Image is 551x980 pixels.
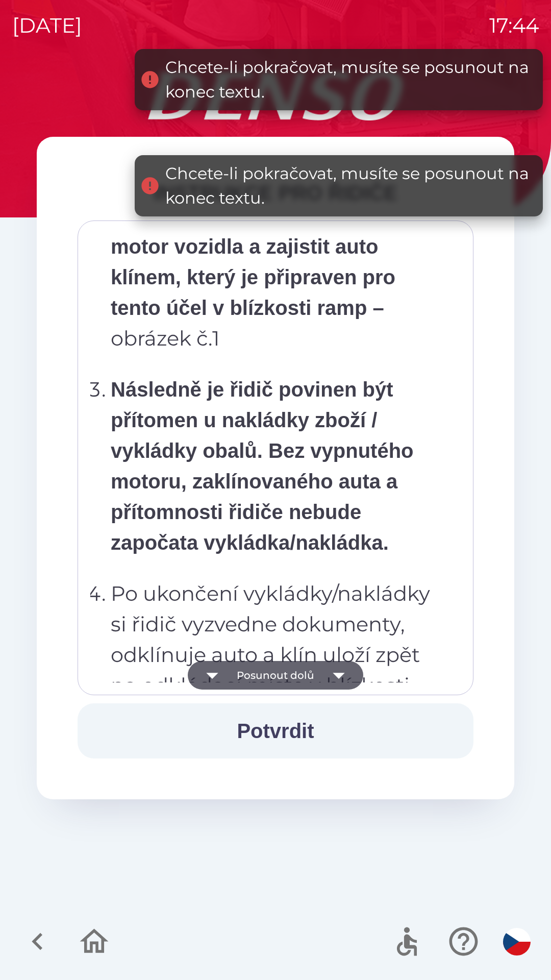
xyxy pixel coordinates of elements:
p: Po ukončení vykládky/nakládky si řidič vyzvedne dokumenty, odklínuje auto a klín uloží zpět na od... [111,578,446,823]
p: 17:44 [489,10,539,41]
img: cs flag [503,928,531,955]
div: INSTRUKCE PRO ŘIDIČE [78,178,473,208]
p: [DATE] [12,10,82,41]
img: Logo [37,71,514,120]
div: Chcete-li pokračovat, musíte se posunout na konec textu. [165,55,533,104]
button: Posunout dolů [188,661,363,690]
div: Chcete-li pokračovat, musíte se posunout na konec textu. [165,161,533,210]
button: Potvrdit [78,703,473,758]
strong: Následně je řidič povinen být přítomen u nakládky zboží / vykládky obalů. Bez vypnutého motoru, z... [111,378,414,554]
